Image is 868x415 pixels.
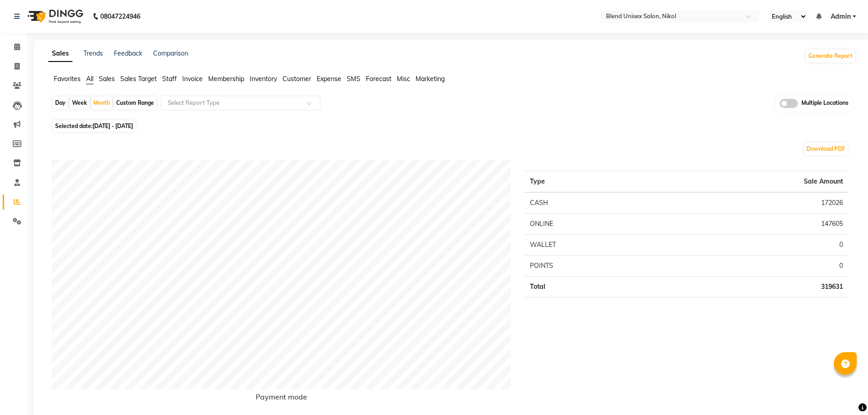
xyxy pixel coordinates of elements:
div: Custom Range [114,97,156,109]
td: ONLINE [524,213,662,234]
td: 319631 [662,276,848,297]
img: logo [23,4,86,29]
td: 0 [662,255,848,276]
span: Invoice [182,75,203,83]
a: Comparison [153,49,188,57]
div: Week [70,97,89,109]
span: Sales Target [120,75,157,83]
td: 172026 [662,192,848,214]
span: Favorites [54,75,81,83]
button: Download PDF [804,143,847,155]
button: Generate Report [806,50,855,62]
span: Admin [831,12,851,21]
span: Forecast [366,75,391,83]
span: Inventory [250,75,277,83]
span: [DATE] - [DATE] [92,123,133,129]
div: Month [91,97,112,109]
span: All [86,75,93,83]
th: Type [524,171,662,192]
span: Marketing [416,75,445,83]
a: Feedback [114,49,142,57]
div: Day [53,97,68,109]
span: Misc [397,75,410,83]
td: 0 [662,234,848,255]
h6: Payment mode [52,393,511,405]
th: Sale Amount [662,171,848,192]
span: Expense [317,75,341,83]
td: 147605 [662,213,848,234]
td: WALLET [524,234,662,255]
b: 08047224946 [100,4,140,29]
span: Multiple Locations [801,99,848,108]
td: CASH [524,192,662,214]
span: Selected date: [53,120,135,132]
td: Total [524,276,662,297]
a: Trends [83,49,103,57]
span: Sales [99,75,115,83]
span: Staff [162,75,177,83]
span: Customer [282,75,311,83]
span: Membership [208,75,244,83]
span: SMS [347,75,360,83]
td: POINTS [524,255,662,276]
a: Sales [48,46,72,62]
